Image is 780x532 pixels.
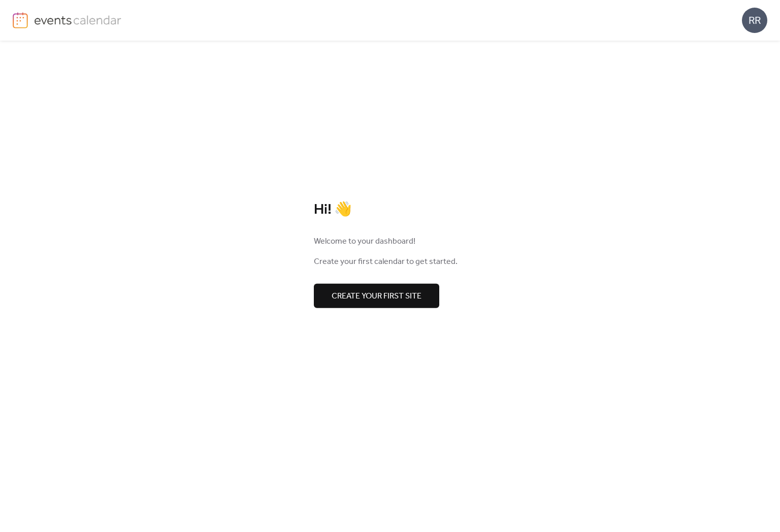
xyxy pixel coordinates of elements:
[314,235,415,247] span: Welcome to your dashboard!
[314,283,439,308] button: Create your first site
[332,290,421,302] span: Create your first site
[13,12,28,28] img: logo
[34,12,122,27] img: logo-type
[314,255,458,268] span: Create your first calendar to get started.
[314,201,466,218] div: Hi! 👋
[742,8,767,33] div: RR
